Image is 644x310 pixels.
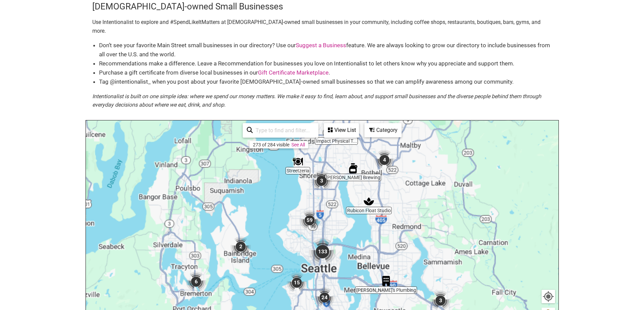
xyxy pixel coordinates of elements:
[287,273,307,293] div: 15
[92,0,552,12] h3: [DEMOGRAPHIC_DATA]-owned Small Businesses
[324,123,359,138] div: See a list of the visible businesses
[365,124,401,137] div: Category
[258,69,329,76] a: Gift Certificate Marketplace
[99,59,552,68] li: Recommendations make a difference. Leave a Recommendation for businesses you love on Intentionali...
[374,150,395,170] div: 4
[243,123,318,138] div: Type to search and filter
[325,124,358,137] div: View List
[348,163,358,173] div: Stoup Brewing
[253,142,289,147] div: 273 of 284 visible
[291,142,305,147] a: See All
[309,238,336,265] div: 133
[300,210,320,230] div: 59
[253,124,314,137] input: Type to find and filter...
[364,196,374,206] div: Rubicon Float Studio
[311,171,332,191] div: 3
[314,287,335,308] div: 24
[381,276,391,286] div: Wezee's Plumbing
[99,41,552,59] li: Don’t see your favorite Main Street small businesses in our directory? Use our feature. We are al...
[293,157,303,167] div: Streetzeria
[364,123,402,137] div: Filter by category
[92,93,541,108] em: Intentionalist is built on one simple idea: where we spend our money matters. We make it easy to ...
[542,290,555,303] button: Your Location
[99,68,552,77] li: Purchase a gift certificate from diverse local businesses in our .
[186,272,206,292] div: 6
[296,42,346,49] a: Suggest a Business
[99,77,552,86] li: Tag @intentionalist_ when you post about your favorite [DEMOGRAPHIC_DATA]-owned small businesses ...
[92,18,552,35] p: Use Intentionalist to explore and #SpendLikeItMatters at [DEMOGRAPHIC_DATA]-owned small businesse...
[231,236,251,257] div: 2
